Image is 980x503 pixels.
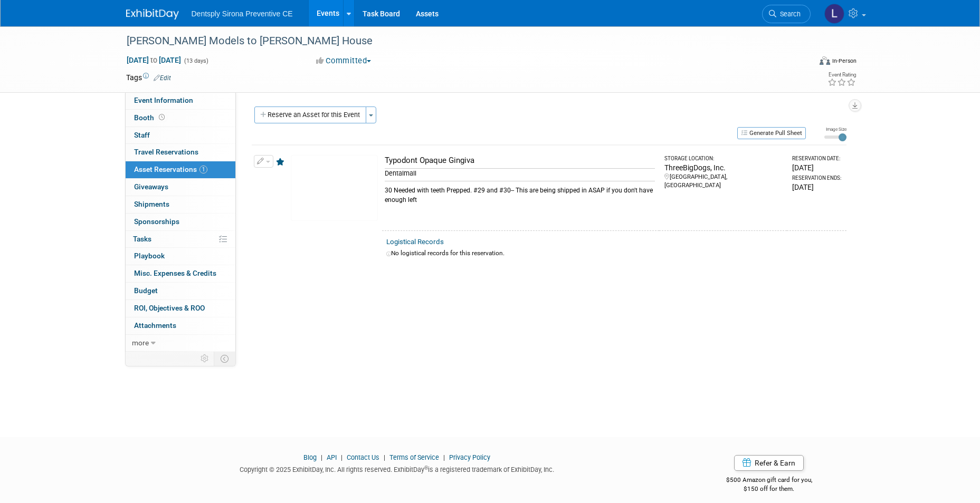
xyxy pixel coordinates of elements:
[684,485,854,494] div: $150 off for them.
[820,56,830,65] img: Format-Inperson.png
[134,304,205,312] span: ROI, Objectives & ROO
[214,352,235,365] td: Toggle Event Tabs
[126,462,669,475] div: Copyright © 2025 ExhibitDay, Inc. All rights reserved. ExhibitDay is a registered trademark of Ex...
[126,214,235,230] a: Sponsorships
[126,72,171,83] td: Tags
[134,131,150,139] span: Staff
[254,107,366,123] button: Reserve an Asset for this Event
[441,453,448,461] span: |
[126,231,235,248] a: Tasks
[338,453,345,461] span: |
[389,453,439,461] a: Terms of Service
[133,235,151,243] span: Tasks
[134,96,193,104] span: Event Information
[134,148,198,156] span: Travel Reservations
[792,162,842,173] div: [DATE]
[291,155,378,221] img: View Images
[776,10,801,18] span: Search
[824,126,846,132] div: Image Size
[157,113,167,121] span: Booth not reserved yet
[126,179,235,196] a: Giveaways
[199,166,207,173] span: 1
[386,249,842,258] div: No logistical records for this reservation.
[192,9,293,18] span: Dentsply Sirona Preventive CE
[132,338,149,347] span: more
[126,335,235,352] a: more
[385,181,655,205] div: 30 Needed with teeth Prepped. #29 and #30-- This are being shipped in ASAP if you don't have enou...
[312,55,375,66] button: Committed
[303,453,317,461] a: Blog
[664,162,783,173] div: ThreeBigDogs, Inc.
[449,453,490,461] a: Privacy Policy
[126,110,235,127] a: Booth
[126,283,235,299] a: Budget
[347,453,379,461] a: Contact Us
[385,155,655,166] div: Typodont Opaque Gingiva
[126,317,235,334] a: Attachments
[126,127,235,144] a: Staff
[385,168,655,178] div: Dentalmall
[126,9,179,20] img: ExhibitDay
[792,155,842,162] div: Reservation Date:
[134,217,179,226] span: Sponsorships
[734,455,804,471] a: Refer & Earn
[183,57,208,64] span: (13 days)
[664,155,783,162] div: Storage Location:
[196,352,214,365] td: Personalize Event Tab Strip
[381,453,388,461] span: |
[134,200,169,208] span: Shipments
[134,269,216,277] span: Misc. Expenses & Credits
[134,252,165,260] span: Playbook
[123,32,795,51] div: [PERSON_NAME] Models to [PERSON_NAME] House
[318,453,325,461] span: |
[134,182,168,191] span: Giveaways
[832,57,857,65] div: In-Person
[134,321,176,330] span: Attachments
[327,453,337,461] a: API
[684,469,854,493] div: $500 Amazon gift card for you,
[134,286,158,295] span: Budget
[737,127,806,139] button: Generate Pull Sheet
[126,55,182,65] span: [DATE] [DATE]
[126,196,235,213] a: Shipments
[134,165,207,173] span: Asset Reservations
[424,465,428,471] sup: ®
[154,74,171,82] a: Edit
[792,175,842,182] div: Reservation Ends:
[762,5,811,23] a: Search
[748,55,857,71] div: Event Format
[126,265,235,282] a: Misc. Expenses & Credits
[824,4,844,24] img: Lindsey Stutz
[827,72,856,78] div: Event Rating
[134,113,167,122] span: Booth
[149,56,159,64] span: to
[126,144,235,161] a: Travel Reservations
[126,300,235,317] a: ROI, Objectives & ROO
[126,92,235,109] a: Event Information
[126,248,235,265] a: Playbook
[386,238,444,246] a: Logistical Records
[126,161,235,178] a: Asset Reservations1
[792,182,842,192] div: [DATE]
[664,173,783,190] div: [GEOGRAPHIC_DATA], [GEOGRAPHIC_DATA]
